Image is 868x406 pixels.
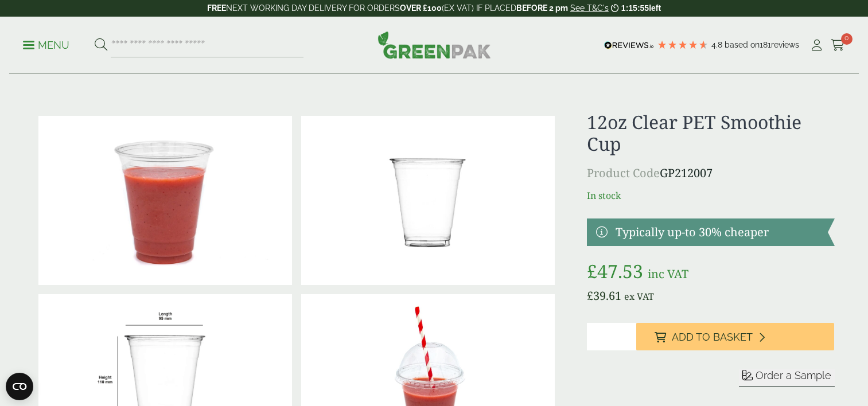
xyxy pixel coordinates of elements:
[649,3,661,13] span: left
[624,290,654,303] span: ex VAT
[604,41,654,49] img: REVIEWS.io
[587,288,593,303] span: £
[636,323,834,350] button: Add to Basket
[587,288,621,303] bdi: 39.61
[809,40,824,51] i: My Account
[621,3,649,13] span: 1:15:55
[711,40,725,49] span: 4.8
[771,40,799,49] span: reviews
[841,33,853,45] span: 0
[516,3,568,13] strong: BEFORE 2 pm
[831,40,845,51] i: Cart
[587,259,597,283] span: £
[756,369,831,381] span: Order a Sample
[587,165,834,182] p: GP212007
[760,40,771,49] span: 181
[831,37,845,54] a: 0
[725,40,760,49] span: Based on
[6,373,33,400] button: Open CMP widget
[672,331,753,343] span: Add to Basket
[587,111,834,155] h1: 12oz Clear PET Smoothie Cup
[301,116,555,285] img: 12oz Clear PET Smoothie Cup 0
[587,165,660,181] span: Product Code
[657,40,709,50] div: 4.78 Stars
[587,189,834,202] p: In stock
[207,3,226,13] strong: FREE
[23,38,69,52] p: Menu
[400,3,442,13] strong: OVER £100
[377,31,491,58] img: GreenPak Supplies
[38,116,292,285] img: 12oz PET Smoothie Cup With Raspberry Smoothie No Lid
[587,259,643,283] bdi: 47.53
[570,3,609,13] a: See T&C's
[23,38,69,50] a: Menu
[739,369,835,387] button: Order a Sample
[648,266,688,282] span: inc VAT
